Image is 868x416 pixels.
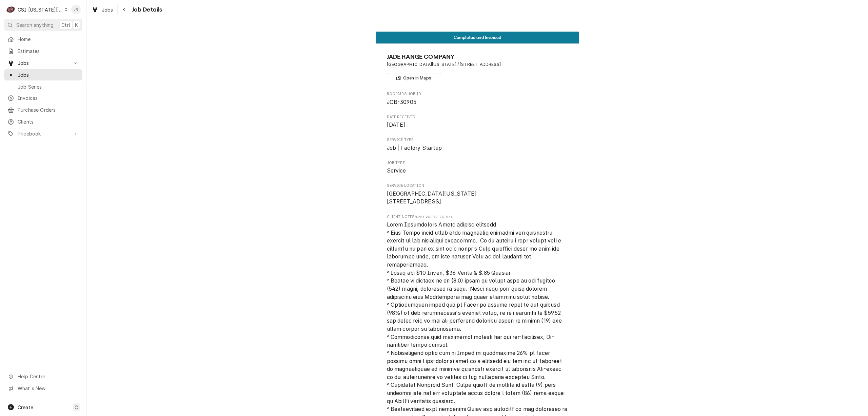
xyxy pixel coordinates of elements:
[387,91,568,106] div: Roopairs Job ID
[71,5,81,14] div: JR
[4,19,82,31] button: Search anythingCtrlK
[454,35,501,40] span: Completed and Invoiced
[102,6,113,13] span: Jobs
[18,106,79,113] span: Purchase Orders
[18,71,79,78] span: Jobs
[75,21,78,29] span: K
[18,94,79,102] span: Invoices
[18,373,78,380] span: Help Center
[387,73,441,83] button: Open in Maps
[387,144,568,152] span: Service Type
[387,183,568,206] div: Service Location
[18,404,33,410] span: Create
[387,167,406,174] span: Service
[387,122,406,128] span: [DATE]
[16,21,54,29] span: Search anything
[387,190,568,206] span: Service Location
[18,118,79,125] span: Clients
[71,5,81,14] div: Jessica Rentfro's Avatar
[387,52,568,83] div: Client Information
[387,114,568,120] span: Date Received
[387,167,568,175] span: Job Type
[387,98,568,106] span: Roopairs Job ID
[6,5,16,14] div: CSI Kansas City's Avatar
[119,4,130,15] button: Navigate back
[6,5,16,14] div: C
[4,81,82,92] a: Job Series
[4,57,82,69] a: Go to Jobs
[18,59,69,67] span: Jobs
[387,121,568,129] span: Date Received
[18,36,79,43] span: Home
[18,130,69,137] span: Pricebook
[387,91,568,97] span: Roopairs Job ID
[4,383,82,394] a: Go to What's New
[387,137,568,152] div: Service Type
[4,104,82,115] a: Purchase Orders
[61,21,70,29] span: Ctrl
[4,34,82,45] a: Home
[387,214,568,220] span: Client Notes
[4,92,82,104] a: Invoices
[376,32,579,43] div: Status
[89,4,116,15] a: Jobs
[18,83,79,90] span: Job Series
[415,215,453,219] span: (Only Visible to You)
[387,99,416,105] span: JOB-30905
[18,385,78,392] span: What's New
[4,371,82,382] a: Go to Help Center
[387,137,568,143] span: Service Type
[387,114,568,129] div: Date Received
[18,48,79,55] span: Estimates
[387,183,568,188] span: Service Location
[18,6,62,13] div: CSI [US_STATE][GEOGRAPHIC_DATA]
[4,128,82,139] a: Go to Pricebook
[387,145,442,151] span: Job | Factory Startup
[75,404,78,411] span: C
[387,61,568,68] span: Address
[387,160,568,175] div: Job Type
[130,5,162,14] span: Job Details
[387,191,477,205] span: [GEOGRAPHIC_DATA][US_STATE] [STREET_ADDRESS]
[387,52,568,61] span: Name
[4,46,82,57] a: Estimates
[4,69,82,80] a: Jobs
[4,116,82,127] a: Clients
[387,160,568,166] span: Job Type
